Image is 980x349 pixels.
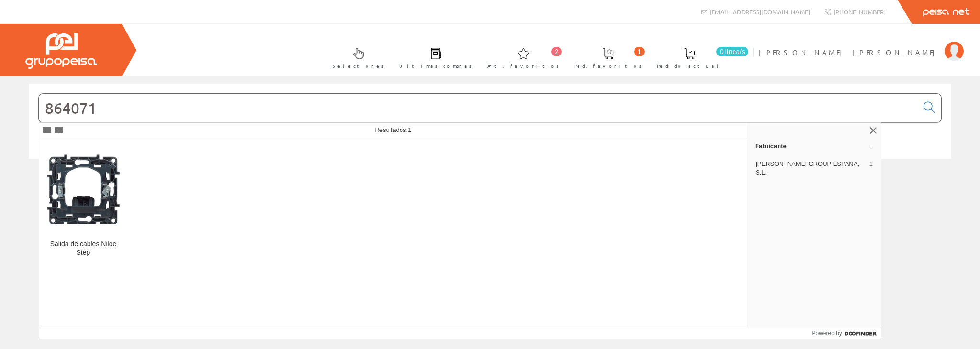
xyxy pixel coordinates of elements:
span: 1 [634,47,645,56]
div: © Grupo Peisa [29,171,951,179]
a: Selectores [323,40,389,75]
span: 1 [869,160,873,177]
span: 0 línea/s [716,47,748,56]
a: 1 Ped. favoritos [565,40,647,75]
span: 1 [408,126,411,133]
input: Buscar... [39,94,918,122]
span: Últimas compras [399,61,472,71]
a: Fabricante [747,138,881,153]
span: 2 [551,47,562,56]
span: Pedido actual [657,61,722,71]
span: [PHONE_NUMBER] [834,8,886,16]
a: 2 Art. favoritos [478,40,564,75]
a: [PERSON_NAME] [PERSON_NAME] [759,40,964,49]
span: Ped. favoritos [574,61,642,71]
span: Selectores [333,61,384,71]
a: Salida de cables Niloe Step Salida de cables Niloe Step [39,139,127,268]
img: Salida de cables Niloe Step [47,153,120,226]
img: Grupo Peisa [25,33,97,69]
a: Powered by [812,327,881,339]
div: Salida de cables Niloe Step [47,240,120,257]
span: [PERSON_NAME] [PERSON_NAME] [759,47,940,57]
span: [PERSON_NAME] GROUP ESPAÑA, S.L. [756,160,866,177]
span: Resultados: [375,126,411,133]
span: Art. favoritos [487,61,559,71]
a: Últimas compras [390,40,477,75]
span: Powered by [812,329,842,338]
span: [EMAIL_ADDRESS][DOMAIN_NAME] [710,8,810,16]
